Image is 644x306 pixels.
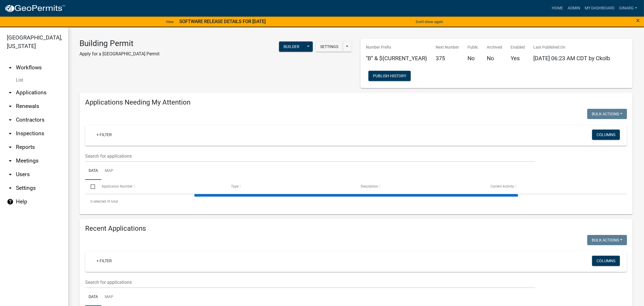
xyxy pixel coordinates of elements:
span: [DATE] 06:23 AM CDT by Ckolb [534,55,610,62]
h5: No [487,55,502,62]
h5: 375 [436,55,459,62]
i: arrow_drop_down [7,89,14,96]
span: 0 selected / [91,199,108,203]
a: View [163,17,176,26]
datatable-header-cell: Current Activity [485,180,615,193]
strong: SOFTWARE RELEASE DETAILS FOR [DATE] [179,19,266,24]
datatable-header-cell: Type [226,180,355,193]
i: arrow_drop_down [7,144,14,151]
button: Columns [592,256,620,266]
a: My Dashboard [582,3,617,14]
input: Search for applications [85,276,535,288]
i: arrow_drop_up [7,64,14,71]
h4: Applications Needing My Attention [85,98,627,107]
button: Columns [592,130,620,140]
datatable-header-cell: Description [355,180,485,193]
span: Application Number [102,184,133,188]
a: + Filter [92,256,116,266]
button: Builder [279,41,304,52]
button: Settings [316,41,343,52]
p: Number Prefix [366,44,427,50]
datatable-header-cell: Select [85,180,96,193]
a: + Filter [92,130,116,140]
i: arrow_drop_down [7,185,14,191]
button: Bulk Actions [587,235,627,245]
p: Enabled [511,44,525,50]
a: ginarg [617,3,639,14]
i: help [7,198,14,205]
span: Type [231,184,238,188]
p: Next Number [436,44,459,50]
i: arrow_drop_down [7,171,14,178]
button: Bulk Actions [587,109,627,119]
div: 0 total [85,194,627,209]
span: × [636,16,640,24]
p: Last Published On [534,44,610,50]
i: arrow_drop_down [7,157,14,164]
p: Archived [487,44,502,50]
i: arrow_drop_down [7,103,14,110]
h5: Yes [511,55,525,62]
a: Home [549,3,565,14]
button: Don't show again [414,17,445,26]
button: Close [636,17,640,24]
button: Publish History [368,71,411,81]
span: Description [361,184,378,188]
i: arrow_drop_down [7,116,14,123]
p: Public [468,44,479,50]
i: arrow_drop_down [7,130,14,137]
datatable-header-cell: Application Number [96,180,226,193]
a: Map [101,162,117,180]
h3: Building Permit [79,39,160,48]
h4: Recent Applications [85,224,627,233]
wm-modal-confirm: Workflow Publish History [368,74,411,78]
p: Apply for a [GEOGRAPHIC_DATA] Permit [79,51,160,57]
a: Data [85,162,101,180]
h5: "B” & ${CURRENT_YEAR} [366,55,427,62]
h5: No [468,55,479,62]
a: Admin [565,3,582,14]
span: Current Activity [490,184,514,188]
input: Search for applications [85,150,535,162]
